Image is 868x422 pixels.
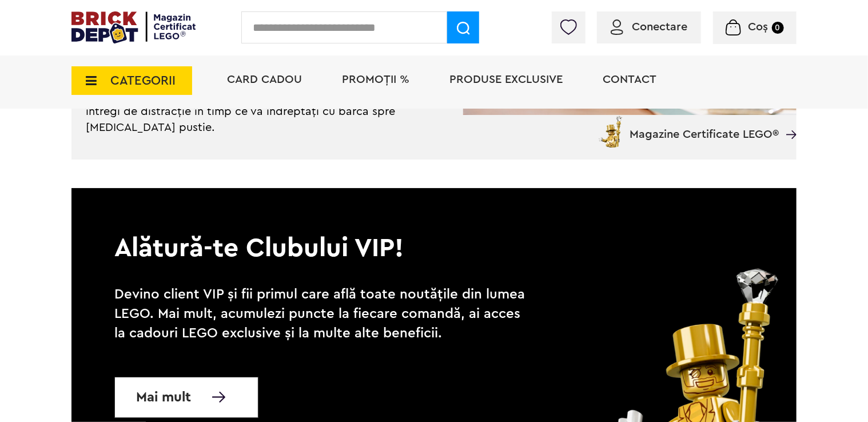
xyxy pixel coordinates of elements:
[71,188,797,266] p: Alătură-te Clubului VIP!
[632,21,687,33] span: Conectare
[114,285,532,343] p: Devino client VIP și fii primul care află toate noutățile din lumea LEGO. Mai mult, acumulezi pun...
[110,74,176,87] span: CATEGORII
[779,114,797,125] a: Magazine Certificate LEGO®
[603,74,656,85] a: Contact
[748,21,769,33] span: Coș
[611,21,687,33] a: Conectare
[212,392,225,403] img: Mai multe informatii
[114,377,258,418] a: Mai mult
[772,22,784,34] small: 0
[630,114,779,140] span: Magazine Certificate LEGO®
[342,74,409,85] a: PROMOȚII %
[449,74,563,85] a: Produse exclusive
[136,392,191,403] span: Mai mult
[227,74,302,85] a: Card Cadou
